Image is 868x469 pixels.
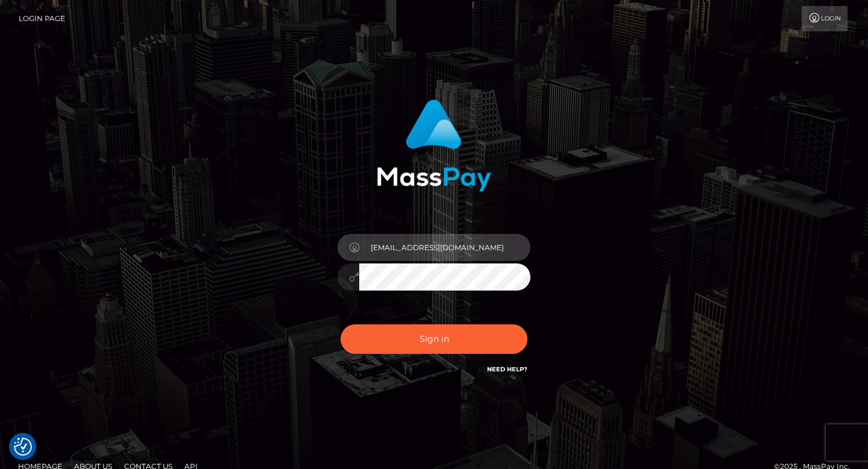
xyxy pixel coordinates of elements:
a: Login [802,6,848,31]
img: MassPay Login [377,99,491,192]
img: Revisit consent button [14,438,32,456]
a: Login Page [19,6,65,31]
button: Consent Preferences [14,438,32,456]
input: Username... [359,234,530,261]
button: Sign in [341,324,527,354]
a: Need Help? [487,365,527,373]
